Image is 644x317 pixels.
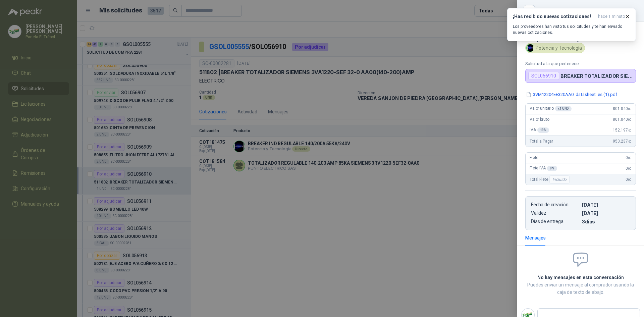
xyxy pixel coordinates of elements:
div: x 1 UND [555,106,572,111]
span: ,00 [628,178,632,181]
button: Close [525,7,533,15]
span: 152.197 [613,128,632,133]
span: ,00 [628,107,632,111]
span: Total Flete [530,175,571,183]
p: Los proveedores han visto tus solicitudes y te han enviado nuevas cotizaciones. [513,23,630,36]
div: 0 % [547,166,557,171]
p: 3 dias [582,219,630,224]
span: Flete IVA [530,166,557,171]
div: 19 % [537,127,549,133]
p: [DATE] [582,210,630,216]
span: Valor unitario [530,106,572,111]
p: Fecha de creación [531,202,579,208]
span: 953.237 [613,139,632,144]
span: 801.040 [613,106,632,111]
span: ,00 [628,167,632,170]
h3: ¡Has recibido nuevas cotizaciones! [513,14,595,19]
p: [DATE] [582,202,630,208]
button: 3VM12204EE320AA0_datasheet_es (1).pdf [525,91,618,98]
span: ,60 [628,128,632,132]
div: COT181475 [539,5,636,16]
div: Potencia y Tecnología [525,43,585,53]
h2: No hay mensajes en esta conversación [525,274,636,281]
p: Solicitud a la que pertenece [525,61,636,66]
span: IVA [530,127,549,133]
span: 801.040 [613,117,632,122]
span: Valor bruto [530,117,549,122]
span: 0 [626,155,632,160]
div: SOL056910 [528,72,559,80]
p: BREAKER TOTALIZADOR SIEMENS 3VA1220-SEF 32-0 AA00(140-200)AMP [560,73,633,79]
span: hace 1 minuto [598,14,625,19]
span: Total a Pagar [530,139,553,144]
span: Flete [530,155,538,160]
span: 0 [626,177,632,182]
span: ,60 [628,140,632,143]
p: Validez [531,210,579,216]
img: Company Logo [527,44,534,52]
span: ,00 [628,118,632,121]
p: Días de entrega [531,219,579,224]
button: ¡Has recibido nuevas cotizaciones!hace 1 minuto Los proveedores han visto tus solicitudes y te ha... [507,8,636,41]
span: 0 [626,166,632,171]
div: Incluido [549,175,570,183]
span: ,00 [628,156,632,160]
div: Mensajes [525,234,546,242]
p: Puedes enviar un mensaje al comprador usando la caja de texto de abajo. [525,281,636,296]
